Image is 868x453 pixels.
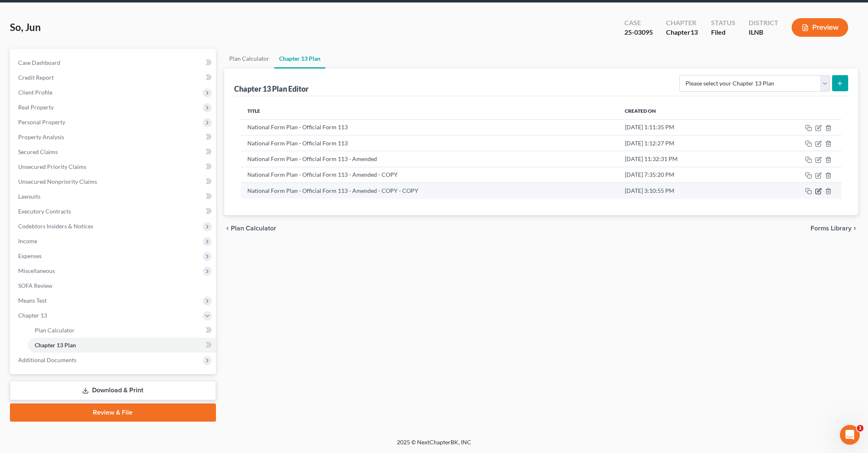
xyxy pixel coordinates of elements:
td: National Form Plan - Official Form 113 [241,135,618,151]
a: Credit Report [12,70,216,85]
a: Download & Print [10,381,216,400]
td: [DATE] 11:32:31 PM [618,151,754,167]
iframe: Intercom live chat [840,425,860,445]
a: SOFA Review [12,278,216,293]
div: ILNB [749,28,778,37]
i: chevron_right [851,225,858,232]
div: Chapter [666,18,698,28]
button: chevron_left Plan Calculator [224,225,276,232]
span: Codebtors Insiders & Notices [18,223,93,230]
td: National Form Plan - Official Form 113 [241,119,618,135]
span: Case Dashboard [18,59,60,66]
span: Personal Property [18,119,65,126]
div: Filed [711,28,735,37]
div: Chapter [666,28,698,37]
span: Client Profile [18,89,52,96]
a: Secured Claims [12,145,216,159]
a: Plan Calculator [224,49,274,69]
span: Chapter 13 [18,312,47,319]
span: Chapter 13 Plan [35,342,76,349]
td: National Form Plan - Official Form 113 - Amended - COPY - COPY [241,183,618,199]
a: Executory Contracts [12,204,216,219]
th: Created On [618,103,754,119]
div: 25-03095 [624,28,653,37]
a: Property Analysis [12,130,216,145]
span: 13 [690,28,698,36]
span: Real Property [18,104,54,111]
span: Forms Library [811,225,851,232]
span: Unsecured Nonpriority Claims [18,178,97,185]
span: Income [18,237,37,244]
span: Plan Calculator [35,327,75,334]
a: Lawsuits [12,189,216,204]
a: Unsecured Priority Claims [12,159,216,174]
td: [DATE] 1:12:27 PM [618,135,754,151]
a: Chapter 13 Plan [274,49,325,69]
button: Preview [792,18,848,37]
a: Plan Calculator [28,323,216,338]
td: National Form Plan - Official Form 113 - Amended - COPY [241,167,618,183]
a: Unsecured Nonpriority Claims [12,174,216,189]
span: SOFA Review [18,282,52,289]
button: Forms Library chevron_right [811,225,858,232]
td: [DATE] 1:11:35 PM [618,119,754,135]
span: Lawsuits [18,193,40,200]
span: Secured Claims [18,148,58,155]
span: Additional Documents [18,356,76,363]
div: District [749,18,778,28]
span: Miscellaneous [18,267,55,274]
span: Credit Report [18,74,54,81]
span: Executory Contracts [18,208,71,215]
span: Plan Calculator [231,225,276,232]
td: [DATE] 3:10:55 PM [618,183,754,199]
a: Case Dashboard [12,55,216,70]
span: Property Analysis [18,133,64,140]
th: Title [241,103,618,119]
div: Case [624,18,653,28]
td: [DATE] 7:35:20 PM [618,167,754,183]
span: Means Test [18,297,47,304]
td: National Form Plan - Official Form 113 - Amended [241,151,618,167]
i: chevron_left [224,225,231,232]
span: Unsecured Priority Claims [18,163,86,170]
span: Expenses [18,252,42,259]
div: 2025 © NextChapterBK, INC [199,438,669,453]
div: Chapter 13 Plan Editor [234,84,308,94]
span: So, Jun [10,21,41,33]
a: Chapter 13 Plan [28,338,216,353]
a: Review & File [10,403,216,422]
div: Status [711,18,735,28]
span: 1 [857,425,863,432]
